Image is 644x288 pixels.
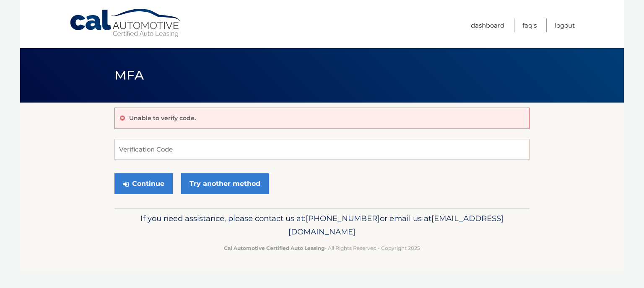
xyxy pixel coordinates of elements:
[129,114,196,122] p: Unable to verify code.
[471,18,504,32] a: Dashboard
[69,8,182,38] a: Cal Automotive
[522,18,537,32] a: FAQ's
[288,213,504,237] span: [EMAIL_ADDRESS][DOMAIN_NAME]
[114,67,144,83] span: MFA
[224,245,325,251] strong: Cal Automotive Certified Auto Leasing
[120,244,524,252] p: - All Rights Reserved - Copyright 2025
[555,18,575,32] a: Logout
[120,212,524,239] p: If you need assistance, please contact us at: or email us at
[181,173,269,194] a: Try another method
[306,213,380,223] span: [PHONE_NUMBER]
[114,139,530,160] input: Verification Code
[114,173,173,194] button: Continue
